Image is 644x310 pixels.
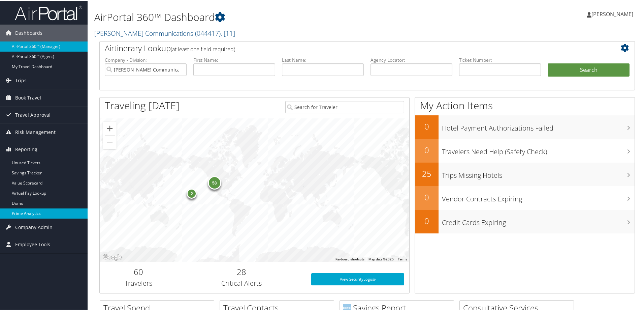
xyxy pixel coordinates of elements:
[591,10,633,17] span: [PERSON_NAME]
[15,24,42,41] span: Dashboards
[415,120,439,132] h2: 0
[105,98,180,112] h1: Traveling [DATE]
[415,98,635,112] h1: My Action Items
[187,188,197,198] div: 2
[105,42,585,53] h2: Airtinerary Lookup
[221,28,235,37] span: , [ 11 ]
[415,115,635,138] a: 0Hotel Payment Authorizations Failed
[442,190,635,203] h3: Vendor Contracts Expiring
[415,191,439,202] h2: 0
[171,45,235,52] span: (at least one field required)
[15,4,82,20] img: airportal-logo.png
[335,256,364,261] button: Keyboard shortcuts
[94,9,458,24] h1: AirPortal 360™ Dashboard
[415,209,635,233] a: 0Credit Cards Expiring
[442,214,635,227] h3: Credit Cards Expiring
[101,252,124,261] a: Open this area in Google Maps (opens a new window)
[182,278,301,287] h3: Critical Alerts
[548,63,630,76] button: Search
[15,235,50,252] span: Employee Tools
[15,123,56,140] span: Risk Management
[15,106,51,123] span: Travel Approval
[311,273,404,285] a: View SecurityLogic®
[207,175,221,189] div: 58
[285,100,404,113] input: Search for Traveler
[103,121,117,135] button: Zoom in
[442,119,635,132] h3: Hotel Payment Authorizations Failed
[195,28,221,37] span: ( 044417 )
[398,257,407,260] a: Terms (opens in new tab)
[415,138,635,162] a: 0Travelers Need Help (Safety Check)
[368,257,394,260] span: Map data ©2025
[105,278,172,287] h3: Travelers
[15,140,37,157] span: Reporting
[415,167,439,179] h2: 25
[105,56,187,63] label: Company - Division:
[193,56,275,63] label: First Name:
[103,135,117,148] button: Zoom out
[282,56,364,63] label: Last Name:
[15,89,41,106] span: Book Travel
[94,28,235,37] a: [PERSON_NAME] Communications
[442,143,635,156] h3: Travelers Need Help (Safety Check)
[459,56,541,63] label: Ticket Number:
[415,215,439,226] h2: 0
[415,162,635,186] a: 25Trips Missing Hotels
[415,186,635,209] a: 0Vendor Contracts Expiring
[15,218,53,235] span: Company Admin
[415,144,439,155] h2: 0
[105,265,172,277] h2: 60
[182,265,301,277] h2: 28
[371,56,452,63] label: Agency Locator:
[101,252,124,261] img: Google
[15,72,27,88] span: Trips
[442,167,635,179] h3: Trips Missing Hotels
[587,3,640,24] a: [PERSON_NAME]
